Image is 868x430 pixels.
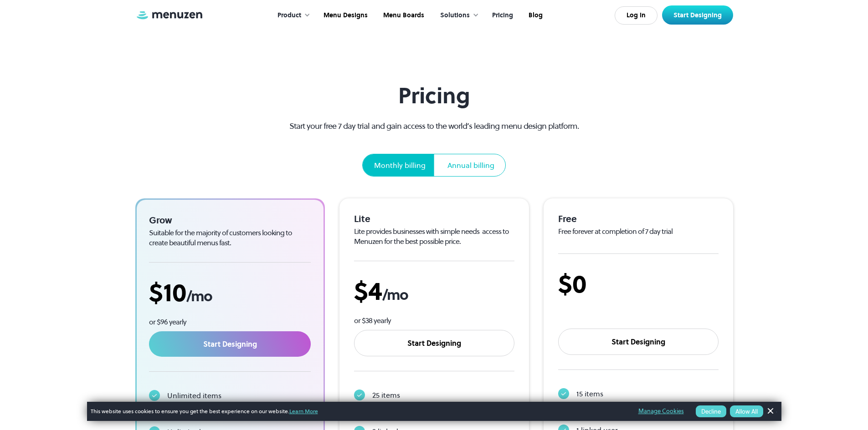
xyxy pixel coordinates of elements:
[149,317,311,327] div: or $96 yearly
[558,329,719,355] a: Start Designing
[763,405,777,418] a: Dismiss Banner
[354,316,514,326] div: or $38 yearly
[277,10,301,20] div: Product
[576,388,603,399] div: 15 items
[268,1,315,30] div: Product
[149,277,311,308] div: $
[558,268,719,299] div: $0
[382,285,408,305] span: /mo
[374,160,426,171] div: Monthly billing
[354,330,514,356] a: Start Designing
[696,405,726,417] button: Decline
[163,275,186,310] span: 10
[558,213,719,225] div: Free
[354,227,514,246] div: Lite provides businesses with simple needs access to Menuzen for the best possible price.
[354,213,514,225] div: Lite
[615,6,657,25] a: Log In
[638,406,684,416] a: Manage Cookies
[431,1,483,30] div: Solutions
[315,1,375,30] a: Menu Designs
[149,331,311,357] a: Start Designing
[375,1,431,30] a: Menu Boards
[167,390,221,401] div: Unlimited items
[354,276,514,306] div: $
[447,160,494,171] div: Annual billing
[149,228,311,248] div: Suitable for the majority of customers looking to create beautiful menus fast.
[149,214,311,226] div: Grow
[289,407,318,415] a: Learn More
[368,273,382,309] span: 4
[273,120,595,132] p: Start your free 7 day trial and gain access to the world’s leading menu design platform.
[91,407,626,415] span: This website uses cookies to ensure you get the best experience on our website.
[662,5,733,25] a: Start Designing
[440,10,470,20] div: Solutions
[558,227,719,237] div: Free forever at completion of 7 day trial
[730,405,763,417] button: Allow All
[273,83,595,109] h1: Pricing
[372,390,400,400] div: 25 items
[483,1,520,30] a: Pricing
[520,1,550,30] a: Blog
[186,286,212,306] span: /mo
